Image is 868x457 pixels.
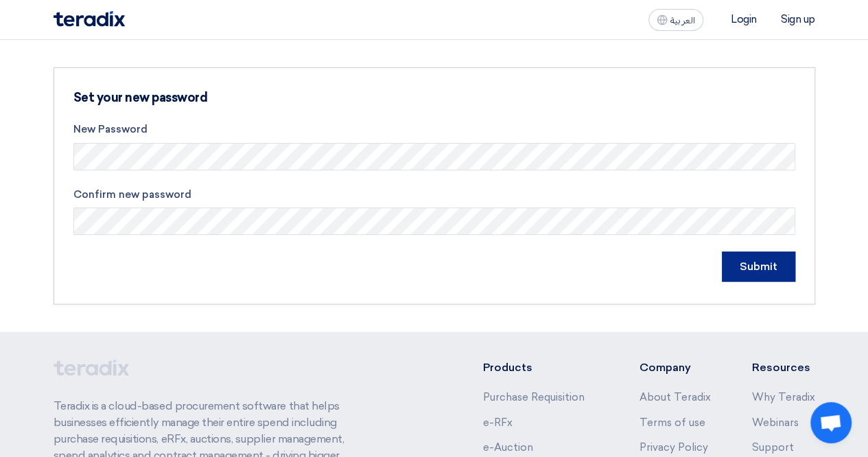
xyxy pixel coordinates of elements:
a: Terms of use [640,416,705,429]
input: Submit [722,252,795,282]
img: Teradix logo [54,11,125,27]
a: e-Auction [482,441,532,454]
h3: Set your new password [73,90,471,105]
li: Login [731,13,757,25]
li: Products [482,359,598,376]
a: Purchase Requisition [482,391,584,403]
li: Company [640,359,711,376]
li: Sign up [781,13,815,25]
button: العربية [648,9,703,31]
label: New Password [73,122,795,137]
a: Why Teradix [752,391,815,403]
li: Resources [752,359,815,376]
a: Privacy Policy [640,441,708,454]
a: Support [752,441,794,454]
a: About Teradix [640,391,711,403]
a: e-RFx [482,416,512,429]
a: Webinars [752,416,799,429]
span: العربية [670,16,695,25]
a: Open chat [810,402,852,443]
label: Confirm new password [73,187,795,203]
